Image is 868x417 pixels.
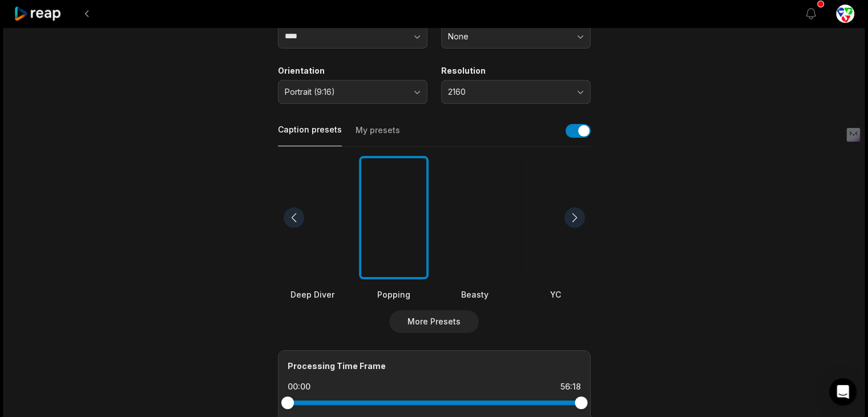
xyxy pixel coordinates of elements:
[829,378,857,406] div: Open Intercom Messenger
[278,124,342,146] button: Caption presets
[441,66,591,76] label: Resolution
[278,288,348,300] div: Deep Diver
[441,25,591,49] button: None
[440,288,510,300] div: Beasty
[278,80,427,104] button: Portrait (9:16)
[359,288,429,300] div: Popping
[389,310,479,333] button: More Presets
[448,87,568,97] span: 2160
[521,288,591,300] div: YC
[278,66,427,76] label: Orientation
[288,360,581,372] div: Processing Time Frame
[448,31,568,42] span: None
[288,381,310,392] div: 00:00
[560,381,581,392] div: 56:18
[285,87,405,97] span: Portrait (9:16)
[356,125,400,146] button: My presets
[441,80,591,104] button: 2160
